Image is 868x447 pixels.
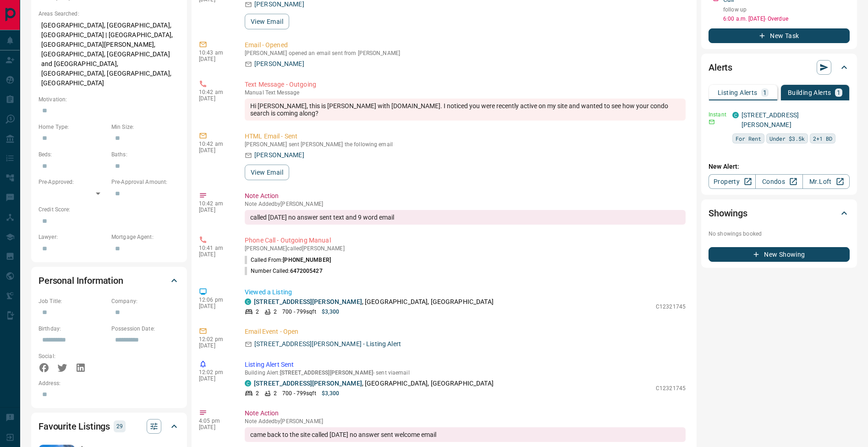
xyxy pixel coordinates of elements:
p: Instant [709,110,727,119]
p: 700 - 799 sqft [282,389,316,397]
span: Under $3.5k [769,134,805,143]
p: 2 [274,389,277,397]
p: 12:02 pm [199,336,231,342]
p: 4:05 pm [199,418,231,424]
span: 2+1 BD [813,134,832,143]
p: 12:02 pm [199,369,231,375]
p: Note Added by [PERSON_NAME] [245,201,686,207]
p: Text Message - Outgoing [245,80,686,89]
button: New Task [709,28,850,43]
p: Listing Alert Sent [245,360,686,370]
p: [DATE] [199,147,231,154]
button: New Showing [709,247,850,262]
p: Motivation: [38,95,180,104]
p: follow up [723,6,850,14]
p: Address: [38,379,180,387]
p: 10:43 am [199,50,231,56]
p: 1 [763,89,767,96]
p: [DATE] [199,342,231,349]
p: , [GEOGRAPHIC_DATA], [GEOGRAPHIC_DATA] [254,379,494,388]
p: [GEOGRAPHIC_DATA], [GEOGRAPHIC_DATA], [GEOGRAPHIC_DATA] | [GEOGRAPHIC_DATA], [GEOGRAPHIC_DATA][PE... [38,18,180,91]
p: Email - Opened [245,40,686,50]
div: Favourite Listings29 [38,415,180,437]
h2: Favourite Listings [38,419,110,434]
p: Text Message [245,89,686,96]
div: came back to the site called [DATE] no answer sent welcome email [245,427,686,442]
p: Listing Alerts [718,89,758,96]
p: Viewed a Listing [245,287,686,297]
p: Areas Searched: [38,10,180,18]
p: [STREET_ADDRESS][PERSON_NAME] - Listing Alert [254,339,401,349]
p: Pre-Approval Amount: [111,178,180,186]
p: 6:00 a.m. [DATE] - Overdue [723,15,850,23]
p: 10:42 am [199,141,231,147]
div: condos.ca [245,298,251,305]
p: HTML Email - Sent [245,132,686,141]
p: C12321745 [656,303,686,311]
span: For Rent [736,134,761,143]
p: C12321745 [656,384,686,392]
p: Beds: [38,150,107,159]
p: [DATE] [199,95,231,102]
div: called [DATE] no answer sent text and 9 word email [245,210,686,225]
p: Possession Date: [111,325,180,333]
h2: Personal Information [38,273,123,288]
a: [STREET_ADDRESS][PERSON_NAME] [254,298,362,305]
p: [DATE] [199,424,231,430]
div: Personal Information [38,270,180,292]
a: [STREET_ADDRESS][PERSON_NAME] [254,380,362,387]
p: Mortgage Agent: [111,233,180,241]
p: [DATE] [199,251,231,258]
p: $3,300 [322,389,340,397]
p: Note Action [245,191,686,201]
p: Birthday: [38,325,107,333]
div: Alerts [709,56,850,78]
p: [PERSON_NAME] sent [PERSON_NAME] the following email [245,141,686,148]
p: No showings booked [709,230,850,238]
p: Note Added by [PERSON_NAME] [245,418,686,425]
a: Property [709,174,756,189]
p: New Alert: [709,162,850,171]
p: Min Size: [111,123,180,131]
p: [PERSON_NAME] [254,59,304,69]
span: 6472005427 [290,268,323,274]
span: manual [245,89,264,96]
p: [DATE] [199,56,231,62]
p: [DATE] [199,303,231,309]
p: 10:41 am [199,245,231,251]
div: Showings [709,202,850,224]
h2: Showings [709,206,747,221]
div: Hi [PERSON_NAME], this is [PERSON_NAME] with [DOMAIN_NAME]. I noticed you were recently active on... [245,99,686,121]
p: 2 [256,308,259,316]
div: condos.ca [245,380,251,386]
span: [STREET_ADDRESS][PERSON_NAME] [280,370,373,376]
p: Credit Score: [38,205,180,214]
p: Building Alert : - sent via email [245,370,686,376]
a: Mr.Loft [802,174,850,189]
span: [PHONE_NUMBER] [283,257,331,263]
p: Social: [38,352,107,360]
h2: Alerts [709,60,732,75]
p: $3,300 [322,308,340,316]
p: [DATE] [199,207,231,213]
svg: Email [709,119,715,125]
p: Email Event - Open [245,327,686,337]
p: Pre-Approved: [38,178,107,186]
p: , [GEOGRAPHIC_DATA], [GEOGRAPHIC_DATA] [254,297,494,307]
p: Number Called: [245,267,323,275]
p: Building Alerts [788,89,831,96]
p: Job Title: [38,297,107,305]
p: Called From: [245,256,331,264]
p: 2 [256,389,259,397]
p: 700 - 799 sqft [282,308,316,316]
a: Condos [755,174,802,189]
a: [STREET_ADDRESS][PERSON_NAME] [742,111,799,128]
p: Phone Call - Outgoing Manual [245,236,686,245]
p: 10:42 am [199,200,231,207]
p: Lawyer: [38,233,107,241]
button: View Email [245,165,289,180]
p: Baths: [111,150,180,159]
p: 10:42 am [199,89,231,95]
button: View Email [245,14,289,29]
p: 12:06 pm [199,297,231,303]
